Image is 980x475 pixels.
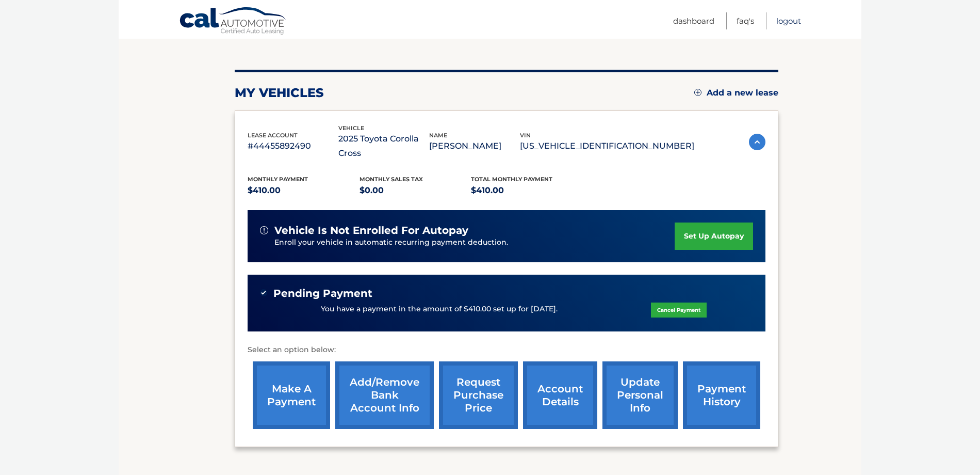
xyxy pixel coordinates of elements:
[429,139,520,153] p: [PERSON_NAME]
[694,88,778,98] a: Add a new lease
[471,183,583,198] p: $410.00
[439,361,518,429] a: request purchase price
[248,139,338,153] p: #44455892490
[235,85,324,101] h2: my vehicles
[360,176,423,183] span: Monthly sales Tax
[360,183,471,198] p: $0.00
[248,132,298,139] span: lease account
[274,224,468,237] span: vehicle is not enrolled for autopay
[602,361,678,429] a: update personal info
[694,89,701,96] img: add.svg
[274,237,675,248] p: Enroll your vehicle in automatic recurring payment deduction.
[253,361,330,429] a: make a payment
[749,134,765,150] img: accordion-active.svg
[248,176,308,183] span: Monthly Payment
[737,12,754,29] a: FAQ's
[338,124,364,132] span: vehicle
[338,132,429,161] p: 2025 Toyota Corolla Cross
[673,12,714,29] a: Dashboard
[683,361,760,429] a: payment history
[260,226,268,234] img: alert-white.svg
[776,12,801,29] a: Logout
[321,304,558,315] p: You have a payment in the amount of $410.00 set up for [DATE].
[520,132,531,139] span: vin
[260,289,267,296] img: check-green.svg
[248,344,765,356] p: Select an option below:
[523,361,597,429] a: account details
[471,176,552,183] span: Total Monthly Payment
[248,183,360,198] p: $410.00
[179,7,287,37] a: Cal Automotive
[520,139,694,153] p: [US_VEHICLE_IDENTIFICATION_NUMBER]
[335,361,434,429] a: Add/Remove bank account info
[651,303,707,318] a: Cancel Payment
[273,287,372,300] span: Pending Payment
[429,132,447,139] span: name
[675,223,753,250] a: set up autopay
